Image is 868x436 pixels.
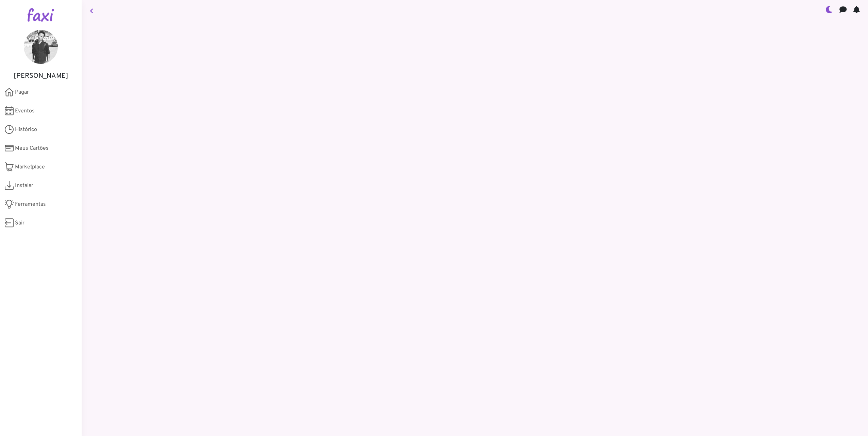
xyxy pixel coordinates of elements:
span: Marketplace [15,163,45,171]
span: Meus Cartões [15,144,49,152]
span: Pagar [15,88,29,96]
span: Histórico [15,126,37,134]
span: Instalar [15,182,33,190]
span: Ferramentas [15,200,46,208]
span: Sair [15,219,24,227]
h5: [PERSON_NAME] [10,72,71,80]
span: Eventos [15,107,35,115]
